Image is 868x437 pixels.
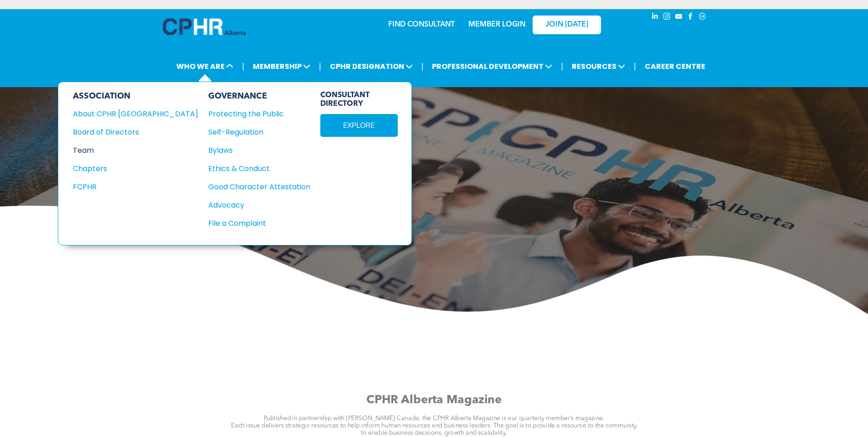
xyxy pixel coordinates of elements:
li: | [319,57,321,76]
a: instagram [662,11,672,24]
a: FCPHR [73,181,198,192]
a: FIND CONSULTANT [388,21,455,28]
div: Team [73,145,186,156]
span: Each issue delivers strategic resources to help inform human resources and business leaders. The ... [231,423,637,437]
span: CPHR Alberta Magazine [366,395,502,406]
a: Good Character Attestation [208,181,310,192]
a: youtube [674,11,684,24]
div: Bylaws [208,145,300,156]
a: Protecting the Public [208,108,310,120]
a: MEMBER LOGIN [468,21,525,28]
div: File a Complaint [208,218,300,229]
a: JOIN [DATE] [533,16,601,34]
a: File a Complaint [208,218,310,229]
a: Board of Directors [73,126,198,138]
span: CPHR DESIGNATION [327,58,416,75]
div: GOVERNANCE [208,91,310,101]
span: CONSULTANT DIRECTORY [320,91,398,109]
div: About CPHR [GEOGRAPHIC_DATA] [73,108,186,120]
a: Self-Regulation [208,126,310,138]
span: PROFESSIONAL DEVELOPMENT [429,58,555,75]
a: Social network [698,11,708,24]
div: FCPHR [73,181,186,192]
span: MEMBERSHIP [250,58,313,75]
span: Published in partnership with [PERSON_NAME] Canada, the CPHR Alberta Magazine is our quarterly me... [264,416,605,422]
img: A blue and white logo for cp alberta [163,18,246,35]
span: JOIN [DATE] [545,21,588,29]
div: Good Character Attestation [208,181,300,192]
a: About CPHR [GEOGRAPHIC_DATA] [73,108,198,120]
a: EXPLORE [320,114,398,137]
li: | [634,57,636,76]
a: linkedin [650,11,660,24]
li: | [242,57,244,76]
div: Board of Directors [73,126,186,138]
div: Protecting the Public [208,108,300,120]
span: WHO WE ARE [174,58,236,75]
a: Chapters [73,163,198,174]
a: Ethics & Conduct [208,163,310,174]
div: Ethics & Conduct [208,163,300,174]
a: Advocacy [208,199,310,211]
span: RESOURCES [569,58,628,75]
div: ASSOCIATION [73,91,198,101]
div: Advocacy [208,199,300,211]
li: | [421,57,424,76]
a: Bylaws [208,145,310,156]
a: Team [73,145,198,156]
li: | [561,57,563,76]
div: Chapters [73,163,186,174]
div: Self-Regulation [208,126,300,138]
a: CAREER CENTRE [642,58,708,75]
a: facebook [686,11,696,24]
